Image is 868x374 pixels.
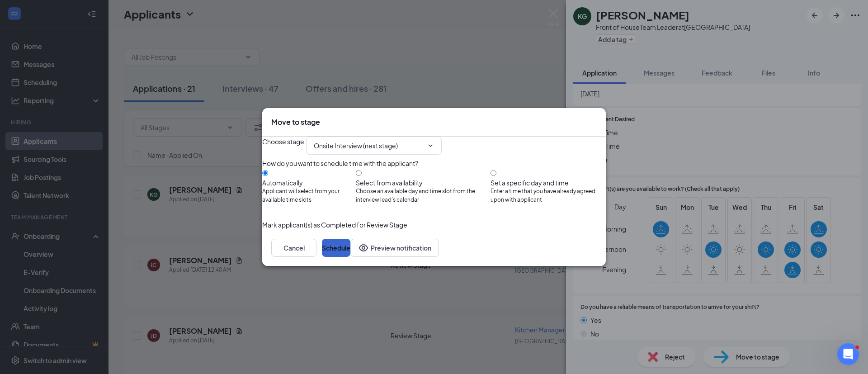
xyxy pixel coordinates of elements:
[356,187,491,204] span: Choose an available day and time slot from the interview lead’s calendar
[262,158,606,168] div: How do you want to schedule time with the applicant?
[262,220,407,230] span: Mark applicant(s) as Completed for Review Stage
[427,142,434,149] svg: ChevronDown
[491,187,606,204] span: Enter a time that you have already agreed upon with applicant
[271,239,316,257] button: Cancel
[262,178,356,187] div: Automatically
[491,178,606,187] div: Set a specific day and time
[358,242,369,253] svg: Eye
[350,239,439,257] button: Preview notificationEye
[837,343,859,365] iframe: Intercom live chat
[271,117,320,127] h3: Move to stage
[262,137,306,155] span: Choose stage :
[322,239,350,257] button: Schedule
[356,178,491,187] div: Select from availability
[262,187,356,204] span: Applicant will select from your available time slots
